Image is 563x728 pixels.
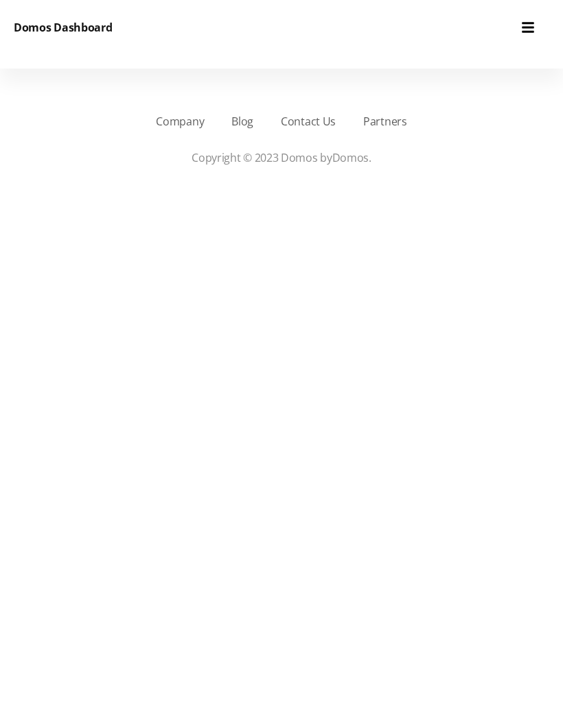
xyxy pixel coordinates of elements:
a: Blog [231,113,253,130]
a: Domos [332,150,369,165]
p: Copyright © 2023 Domos by . [34,149,529,166]
a: Contact Us [281,113,336,130]
h6: Domos Dashboard [14,19,113,36]
a: Partners [363,113,407,130]
a: Company [156,113,204,130]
